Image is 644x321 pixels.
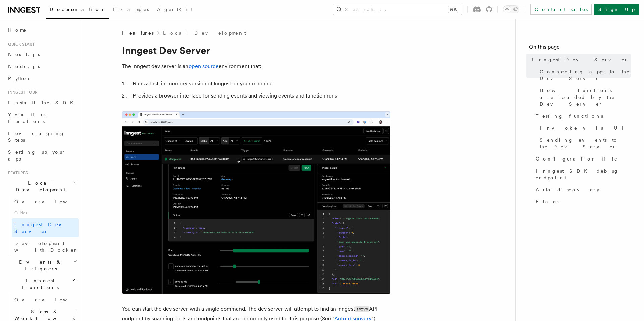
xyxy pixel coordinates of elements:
[14,297,84,302] span: Overview
[536,168,631,181] span: Inngest SDK debug endpoint
[8,64,40,69] span: Node.js
[14,222,72,234] span: Inngest Dev Server
[536,155,618,162] span: Configuration file
[8,76,33,81] span: Python
[5,109,79,127] a: Your first Functions
[537,66,631,84] a: Connecting apps to the Dev Server
[5,275,79,294] button: Inngest Functions
[8,149,66,162] span: Setting up your app
[163,29,246,36] a: Local Development
[530,4,592,15] a: Contact sales
[8,100,77,105] span: Install the SDK
[5,256,79,275] button: Events & Triggers
[333,4,462,15] button: Search...⌘K
[5,97,79,109] a: Install the SDK
[14,241,77,253] span: Development with Docker
[122,29,154,36] span: Features
[12,196,79,208] a: Overview
[153,2,197,18] a: AgentKit
[131,91,390,101] li: Provides a browser interface for sending events and viewing events and function runs
[8,27,27,34] span: Home
[537,122,631,134] a: Invoke via UI
[12,237,79,256] a: Development with Docker
[50,7,105,12] span: Documentation
[8,112,48,124] span: Your first Functions
[122,111,390,294] img: Dev Server Demo
[109,2,153,18] a: Examples
[536,186,599,193] span: Auto-discovery
[14,199,84,204] span: Overview
[540,87,631,107] span: How functions are loaded by the Dev Server
[537,84,631,110] a: How functions are loaded by the Dev Server
[5,42,35,47] span: Quick start
[5,259,73,272] span: Events & Triggers
[5,90,38,95] span: Inngest tour
[122,62,390,71] p: The Inngest dev server is an environment that:
[355,306,369,312] code: serve
[5,277,72,291] span: Inngest Functions
[540,68,631,82] span: Connecting apps to the Dev Server
[8,131,65,143] span: Leveraging Steps
[536,198,559,205] span: Flags
[503,5,519,13] button: Toggle dark mode
[12,208,79,218] span: Guides
[189,63,219,69] a: open source
[8,52,40,57] span: Next.js
[537,134,631,153] a: Sending events to the Dev Server
[448,6,458,13] kbd: ⌘K
[5,127,79,146] a: Leveraging Steps
[157,7,193,12] span: AgentKit
[533,184,631,196] a: Auto-discovery
[46,2,109,19] a: Documentation
[113,7,149,12] span: Examples
[529,54,631,66] a: Inngest Dev Server
[533,110,631,122] a: Testing functions
[122,44,390,56] h1: Inngest Dev Server
[529,43,631,54] h4: On this page
[533,153,631,165] a: Configuration file
[533,165,631,184] a: Inngest SDK debug endpoint
[5,180,73,193] span: Local Development
[533,196,631,208] a: Flags
[5,196,79,256] div: Local Development
[5,170,28,176] span: Features
[5,146,79,165] a: Setting up your app
[5,60,79,72] a: Node.js
[5,24,79,36] a: Home
[12,294,79,306] a: Overview
[131,79,390,88] li: Runs a fast, in-memory version of Inngest on your machine
[5,48,79,60] a: Next.js
[532,56,628,63] span: Inngest Dev Server
[5,177,79,196] button: Local Development
[540,125,629,131] span: Invoke via UI
[540,137,631,150] span: Sending events to the Dev Server
[594,4,639,15] a: Sign Up
[5,72,79,84] a: Python
[12,218,79,237] a: Inngest Dev Server
[536,113,603,119] span: Testing functions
